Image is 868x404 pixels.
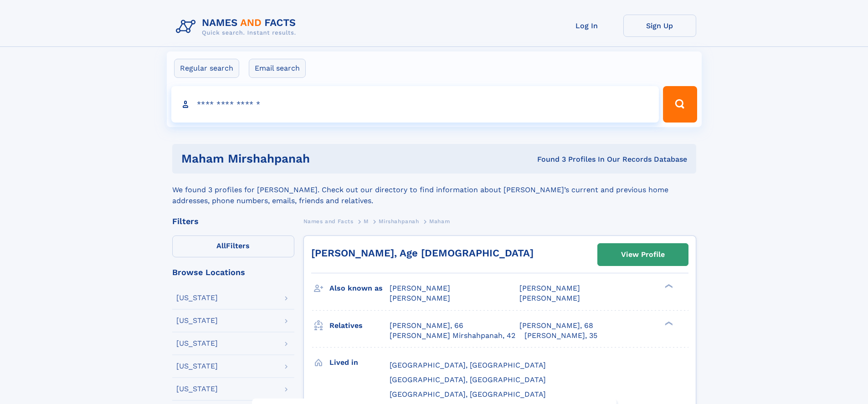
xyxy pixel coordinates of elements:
[176,317,218,324] div: [US_STATE]
[519,284,580,292] span: [PERSON_NAME]
[390,375,546,384] span: [GEOGRAPHIC_DATA], [GEOGRAPHIC_DATA]
[423,154,687,164] div: Found 3 Profiles In Our Records Database
[524,331,597,341] a: [PERSON_NAME], 35
[364,215,369,227] a: M
[663,86,697,123] button: Search Button
[174,59,239,78] label: Regular search
[329,355,390,370] h3: Lived in
[311,247,534,259] a: [PERSON_NAME], Age [DEMOGRAPHIC_DATA]
[519,321,593,331] a: [PERSON_NAME], 68
[390,284,450,292] span: [PERSON_NAME]
[364,218,369,225] span: M
[176,340,218,347] div: [US_STATE]
[550,15,623,37] a: Log In
[598,244,688,266] a: View Profile
[379,215,419,227] a: Mirshahpanah
[172,217,294,225] div: Filters
[379,218,419,225] span: Mirshahpanah
[390,361,546,369] span: [GEOGRAPHIC_DATA], [GEOGRAPHIC_DATA]
[171,86,659,123] input: search input
[176,294,218,302] div: [US_STATE]
[329,281,390,296] h3: Also known as
[519,294,580,302] span: [PERSON_NAME]
[390,331,515,341] a: [PERSON_NAME] Mirshahpanah, 42
[663,283,673,289] div: ❯
[172,235,294,257] label: Filters
[172,174,696,206] div: We found 3 profiles for [PERSON_NAME]. Check out our directory to find information about [PERSON_...
[176,385,218,393] div: [US_STATE]
[329,318,390,333] h3: Relatives
[621,244,665,265] div: View Profile
[390,321,463,331] a: [PERSON_NAME], 66
[429,218,450,225] span: Maham
[390,294,450,302] span: [PERSON_NAME]
[172,268,294,276] div: Browse Locations
[181,153,424,164] h1: maham mirshahpanah
[303,215,354,227] a: Names and Facts
[172,15,303,39] img: Logo Names and Facts
[623,15,696,37] a: Sign Up
[249,59,306,78] label: Email search
[176,363,218,370] div: [US_STATE]
[663,320,673,326] div: ❯
[390,390,546,399] span: [GEOGRAPHIC_DATA], [GEOGRAPHIC_DATA]
[216,241,226,250] span: All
